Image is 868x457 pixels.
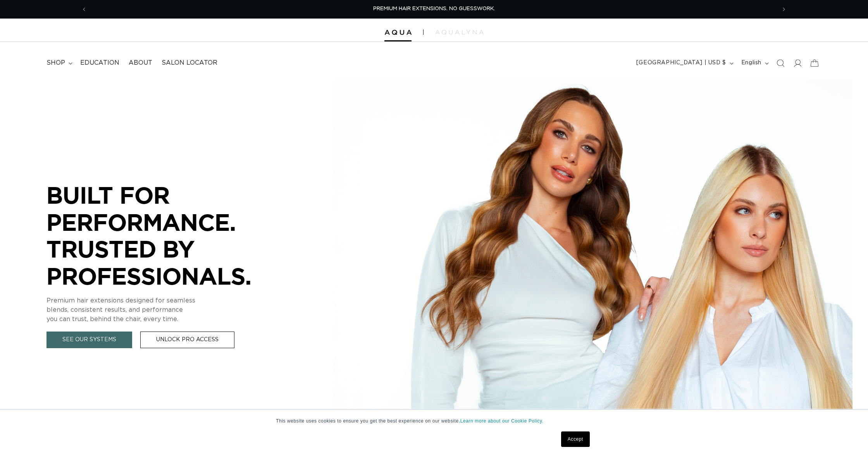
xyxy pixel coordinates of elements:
span: About [129,59,152,67]
a: Salon Locator [157,54,222,72]
p: BUILT FOR PERFORMANCE. TRUSTED BY PROFESSIONALS. [46,182,279,289]
button: Previous announcement [76,2,93,17]
p: Premium hair extensions designed for seamless blends, consistent results, and performance you can... [46,296,279,324]
span: [GEOGRAPHIC_DATA] | USD $ [636,59,726,67]
a: About [124,54,157,72]
a: See Our Systems [46,332,132,348]
button: [GEOGRAPHIC_DATA] | USD $ [632,56,737,70]
span: English [741,59,761,67]
a: Learn more about our Cookie Policy. [460,418,544,424]
button: English [737,56,772,70]
a: Unlock Pro Access [140,332,234,348]
img: Aqua Hair Extensions [384,30,412,35]
span: Salon Locator [162,59,217,67]
button: Next announcement [775,2,792,17]
summary: Search [772,55,789,72]
span: shop [46,59,65,67]
span: Education [80,59,119,67]
img: aqualyna.com [435,30,484,34]
span: PREMIUM HAIR EXTENSIONS. NO GUESSWORK. [373,6,495,11]
a: Education [76,54,124,72]
a: Accept [561,431,590,447]
summary: shop [42,54,76,72]
p: This website uses cookies to ensure you get the best experience on our website. [276,417,592,424]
